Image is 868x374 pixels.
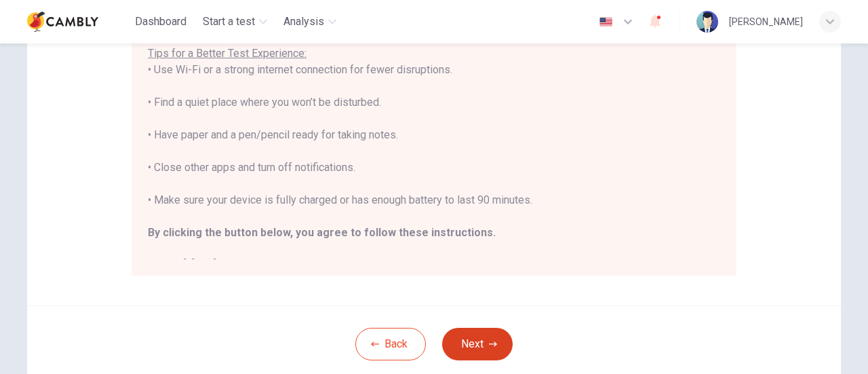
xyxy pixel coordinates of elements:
img: en [597,17,614,27]
span: Start a test [203,14,255,30]
span: Analysis [283,14,324,30]
button: Next [442,328,513,360]
div: [PERSON_NAME] [729,14,803,30]
span: Dashboard [135,14,186,30]
u: Tips for a Better Test Experience: [148,47,307,60]
button: Start a test [197,10,273,34]
h2: Good luck! [148,257,720,274]
b: By clicking the button below, you agree to follow these instructions. [148,226,496,239]
button: Back [355,328,426,360]
button: Dashboard [130,10,192,34]
button: Analysis [278,10,342,34]
a: Cambly logo [27,8,130,35]
img: Cambly logo [27,8,98,35]
img: Profile picture [696,11,718,33]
